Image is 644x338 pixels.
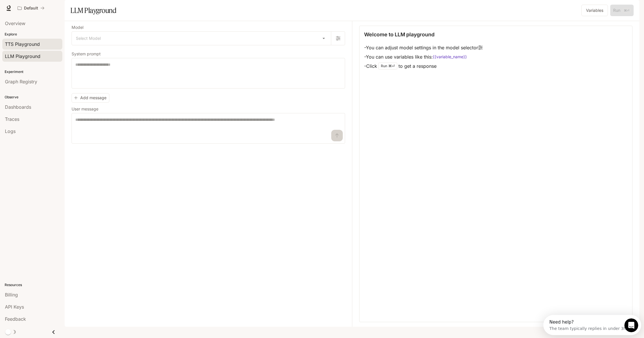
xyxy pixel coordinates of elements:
[581,5,608,16] button: Variables
[2,2,100,18] div: Open Intercom Messenger
[388,64,395,68] p: ⌘⏎
[364,61,483,71] li: - Click to get a response
[6,5,83,10] div: Need help?
[364,31,435,38] p: Welcome to LLM playground
[6,10,83,16] div: The team typically replies in under 3h
[543,315,641,335] iframe: Intercom live chat discovery launcher
[72,93,109,103] button: Add message
[378,63,397,70] div: Run
[624,318,638,332] iframe: Intercom live chat
[72,107,98,111] p: User message
[72,25,83,29] p: Model
[24,6,38,11] p: Default
[76,35,101,41] span: Select Model
[72,32,331,45] div: Select Model
[70,5,116,16] h1: LLM Playground
[433,54,467,60] code: {{variable_name}}
[364,43,483,52] li: - You can adjust model settings in the model selector
[72,52,101,56] p: System prompt
[15,2,47,14] button: All workspaces
[364,52,483,61] li: - You can use variables like this:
